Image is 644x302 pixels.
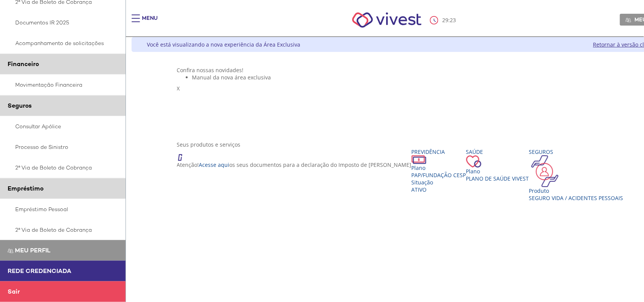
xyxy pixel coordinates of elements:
[8,184,43,192] span: Empréstimo
[412,164,466,171] div: Plano
[177,66,630,133] section: <span lang="pt-BR" dir="ltr">Visualizador do Conteúdo da Web</span> 1
[344,4,430,36] img: Vivest
[529,187,623,194] div: Produto
[626,17,631,23] img: Meu perfil
[412,179,466,186] div: Situação
[177,148,190,161] img: ico_atencao.png
[8,267,71,275] span: Rede Credenciada
[199,161,230,168] a: Acesse aqui
[430,16,457,24] div: :
[466,148,529,155] div: Saúde
[466,168,529,175] div: Plano
[442,16,448,24] span: 29
[8,287,20,296] span: Sair
[8,248,13,254] img: Meu perfil
[142,15,158,30] div: Menu
[412,148,466,155] div: Previdência
[192,74,271,81] span: Manual da nova área exclusiva
[15,246,50,254] span: Meu perfil
[8,102,32,110] span: Seguros
[529,148,623,155] div: Seguros
[412,186,427,193] span: Ativo
[147,41,300,48] div: Você está visualizando a nova experiência da Área Exclusiva
[412,148,466,193] a: Previdência PlanoPAP/FUNDAÇÃO CESP SituaçãoAtivo
[177,161,412,168] p: Atenção! os seus documentos para a declaração do Imposto de [PERSON_NAME]
[8,60,39,68] span: Financeiro
[466,175,529,182] span: Plano de Saúde VIVEST
[529,194,623,202] div: Seguro Vida / Acidentes Pessoais
[529,155,561,187] img: ico_seguros.png
[177,85,180,92] span: X
[450,16,456,24] span: 23
[466,148,529,182] a: Saúde PlanoPlano de Saúde VIVEST
[412,155,427,164] img: ico_dinheiro.png
[529,148,623,202] a: Seguros Produto Seguro Vida / Acidentes Pessoais
[466,155,481,168] img: ico_coracao.png
[177,141,630,148] div: Seus produtos e serviços
[412,171,466,179] span: PAP/FUNDAÇÃO CESP
[177,66,630,74] div: Confira nossas novidades!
